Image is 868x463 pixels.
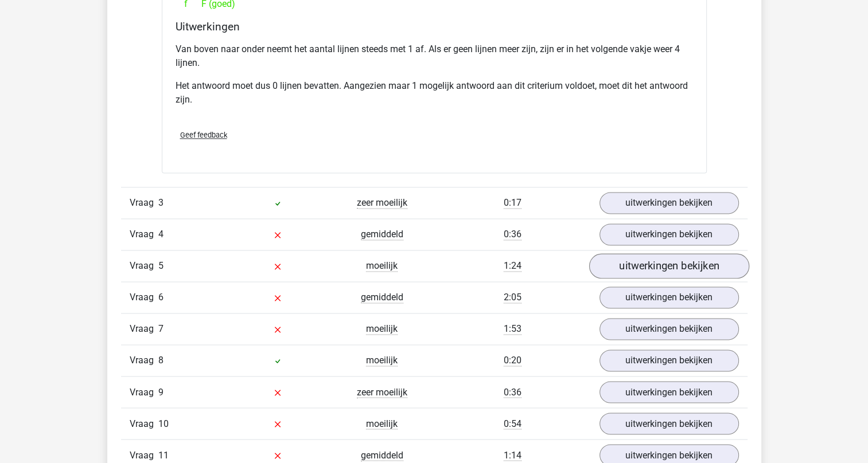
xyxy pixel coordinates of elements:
[130,448,158,462] span: Vraag
[366,418,398,429] span: moeilijk
[504,197,521,209] span: 0:17
[366,355,398,366] span: moeilijk
[158,355,164,366] span: 8
[361,229,403,240] span: gemiddeld
[130,417,158,430] span: Vraag
[158,323,164,334] span: 7
[600,318,739,340] a: uitwerkingen bekijken
[176,79,693,107] p: Het antwoord moet dus 0 lijnen bevatten. Aangezien maar 1 mogelijk antwoord aan dit criterium vol...
[130,322,158,336] span: Vraag
[130,227,158,241] span: Vraag
[158,449,169,460] span: 11
[361,449,403,461] span: gemiddeld
[158,197,164,208] span: 3
[600,287,739,308] a: uitwerkingen bekijken
[158,386,164,397] span: 9
[130,196,158,210] span: Vraag
[600,223,739,245] a: uitwerkingen bekijken
[361,292,403,303] span: gemiddeld
[504,355,521,366] span: 0:20
[158,229,164,240] span: 4
[600,413,739,434] a: uitwerkingen bekijken
[504,229,521,240] span: 0:36
[158,260,164,271] span: 5
[357,386,407,398] span: zeer moeilijk
[366,323,398,335] span: moeilijk
[600,192,739,214] a: uitwerkingen bekijken
[366,260,398,272] span: moeilijk
[504,260,521,272] span: 1:24
[504,323,521,335] span: 1:53
[504,292,521,303] span: 2:05
[504,418,521,429] span: 0:54
[504,386,521,398] span: 0:36
[130,385,158,399] span: Vraag
[176,20,693,33] h4: Uitwerkingen
[130,259,158,273] span: Vraag
[357,197,407,209] span: zeer moeilijk
[130,291,158,304] span: Vraag
[158,418,169,429] span: 10
[176,42,693,70] p: Van boven naar onder neemt het aantal lijnen steeds met 1 af. Als er geen lijnen meer zijn, zijn ...
[130,354,158,367] span: Vraag
[504,449,521,461] span: 1:14
[589,253,749,278] a: uitwerkingen bekijken
[600,350,739,371] a: uitwerkingen bekijken
[158,292,164,303] span: 6
[600,381,739,403] a: uitwerkingen bekijken
[180,131,227,139] span: Geef feedback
